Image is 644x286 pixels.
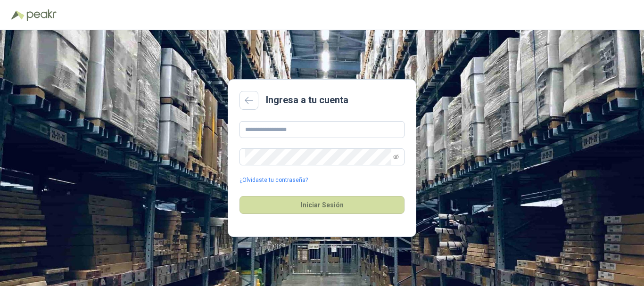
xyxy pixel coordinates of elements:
h2: Ingresa a tu cuenta [266,93,348,107]
img: Peakr [26,9,57,21]
img: Logo [11,10,25,20]
button: Iniciar Sesión [239,196,405,214]
span: eye-invisible [393,154,399,160]
a: ¿Olvidaste tu contraseña? [239,176,308,185]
